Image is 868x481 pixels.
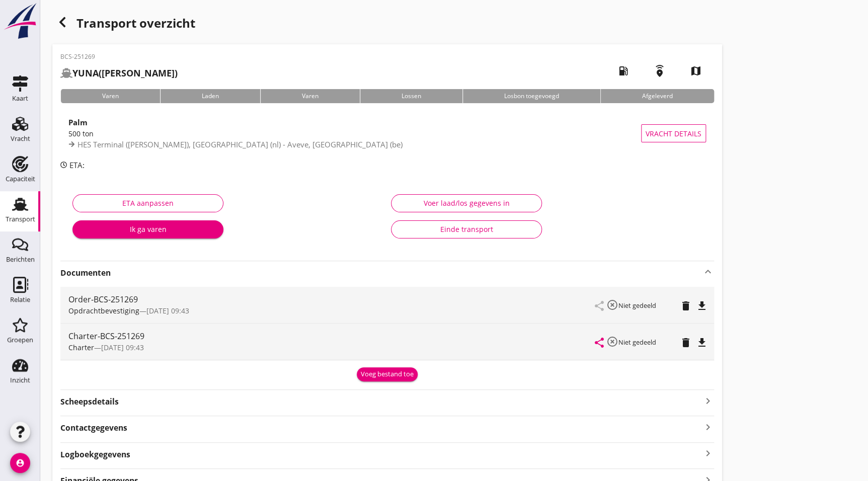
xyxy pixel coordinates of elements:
strong: Contactgegevens [60,422,127,434]
h2: ([PERSON_NAME]) [60,66,178,80]
button: Voer laad/los gegevens in [391,194,542,212]
div: Inzicht [10,377,30,383]
i: keyboard_arrow_right [702,420,714,434]
span: HES Terminal ([PERSON_NAME]), [GEOGRAPHIC_DATA] (nl) - Aveve, [GEOGRAPHIC_DATA] (be) [77,139,403,149]
a: Palm500 tonHES Terminal ([PERSON_NAME]), [GEOGRAPHIC_DATA] (nl) - Aveve, [GEOGRAPHIC_DATA] (be)Vr... [60,111,714,155]
strong: YUNA [72,67,99,79]
div: — [68,305,595,316]
div: Afgeleverd [600,89,714,103]
i: keyboard_arrow_right [702,447,714,460]
button: Ik ga varen [72,220,223,238]
div: Laden [160,89,260,103]
div: Losbon toegevoegd [462,89,600,103]
p: BCS-251269 [60,52,178,61]
div: Order-BCS-251269 [68,293,595,305]
button: Voeg bestand toe [357,367,418,381]
strong: Documenten [60,267,702,279]
span: [DATE] 09:43 [146,306,189,315]
img: logo-small.a267ee39.svg [2,3,38,40]
i: emergency_share [646,57,674,85]
div: Vracht [11,135,30,142]
i: delete [680,337,692,349]
i: highlight_off [606,299,618,311]
strong: Palm [68,117,88,127]
div: Charter-BCS-251269 [68,330,595,342]
i: keyboard_arrow_up [702,266,714,278]
div: Groepen [7,337,33,343]
div: Capaciteit [6,176,35,182]
i: highlight_off [606,336,618,348]
i: account_circle [10,453,30,473]
div: 500 ton [68,128,641,139]
i: local_gas_station [609,57,638,85]
strong: Scheepsdetails [60,396,119,408]
button: ETA aanpassen [72,194,223,212]
i: map [682,57,710,85]
div: Kaart [12,95,28,102]
div: Ik ga varen [81,224,215,234]
div: Varen [60,89,160,103]
span: Vracht details [646,128,701,139]
div: Berichten [6,256,35,263]
strong: Logboekgegevens [60,449,130,460]
div: Voer laad/los gegevens in [400,198,533,208]
span: Charter [68,343,94,352]
div: Transport [6,216,35,222]
div: ETA aanpassen [81,198,215,208]
i: share [593,337,605,349]
div: — [68,342,595,353]
h1: Transport overzicht [52,12,722,44]
div: Lossen [360,89,462,103]
span: Opdrachtbevestiging [68,306,139,315]
div: Voeg bestand toe [361,369,414,379]
i: delete [680,300,692,312]
span: [DATE] 09:43 [101,343,144,352]
i: file_download [696,337,708,349]
button: Vracht details [641,124,706,142]
div: Varen [260,89,360,103]
small: Niet gedeeld [618,338,656,347]
i: keyboard_arrow_right [702,394,714,408]
i: file_download [696,300,708,312]
div: Einde transport [400,224,533,234]
button: Einde transport [391,220,542,238]
small: Niet gedeeld [618,301,656,310]
span: ETA: [69,160,85,170]
div: Relatie [10,296,30,303]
